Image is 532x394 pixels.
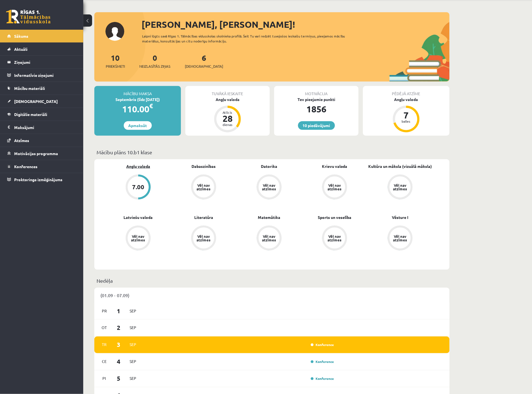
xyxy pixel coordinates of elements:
[185,53,223,69] a: 6[DEMOGRAPHIC_DATA]
[258,214,281,220] a: Matemātika
[14,47,27,52] span: Aktuāli
[327,183,342,191] div: Vēl nav atzīmes
[392,183,408,191] div: Vēl nav atzīmes
[97,148,447,156] p: Mācību plāns 10.b1 klase
[7,134,76,147] a: Atzīmes
[185,86,270,97] div: Tuvākā ieskaite
[363,97,450,102] div: Angļu valoda
[236,175,302,201] a: Vēl nav atzīmes
[14,86,45,91] span: Mācību materiāli
[219,114,236,123] div: 28
[94,102,181,116] div: 110.00
[110,340,127,349] span: 3
[261,163,278,169] a: Datorika
[14,69,76,82] legend: Informatīvie ziņojumi
[99,324,110,332] span: Ot
[14,99,58,104] span: [DEMOGRAPHIC_DATA]
[7,95,76,108] a: [DEMOGRAPHIC_DATA]
[97,277,447,284] p: Nedēļa
[369,163,432,169] a: Kultūra un māksla (vizuālā māksla)
[132,184,144,190] div: 7.00
[127,374,139,383] span: Sep
[363,97,450,133] a: Angļu valoda 7 balles
[196,234,211,242] div: Vēl nav atzīmes
[367,226,433,252] a: Vēl nav atzīmes
[150,102,153,110] span: €
[106,53,125,69] a: 10Priekšmeti
[298,121,335,130] a: 10 piedāvājumi
[110,323,127,332] span: 2
[139,53,170,69] a: 0Neizlasītās ziņas
[196,183,211,191] div: Vēl nav atzīmes
[14,177,62,182] span: Proktoringa izmēģinājums
[127,324,139,332] span: Sep
[219,123,236,126] div: dienas
[142,18,450,31] div: [PERSON_NAME], [PERSON_NAME]!
[194,214,213,220] a: Literatūra
[236,226,302,252] a: Vēl nav atzīmes
[367,175,433,201] a: Vēl nav atzīmes
[7,56,76,69] a: Ziņojumi
[94,288,450,303] div: (01.09 - 07.09)
[302,226,367,252] a: Vēl nav atzīmes
[327,234,342,242] div: Vēl nav atzīmes
[105,175,171,201] a: 7.00
[311,377,334,381] a: Konference
[126,163,150,169] a: Angļu valoda
[110,306,127,315] span: 1
[7,30,76,42] a: Sākums
[7,160,76,173] a: Konferences
[322,163,347,169] a: Krievu valoda
[124,121,152,130] a: Apmaksāt
[6,10,51,24] a: Rīgas 1. Tālmācības vidusskola
[171,175,236,201] a: Vēl nav atzīmes
[99,307,110,315] span: Pr
[219,111,236,114] div: Atlicis
[105,226,171,252] a: Vēl nav atzīmes
[274,97,359,102] div: Tev pieejamie punkti
[14,56,76,69] legend: Ziņojumi
[14,138,29,143] span: Atzīmes
[311,360,334,364] a: Konference
[106,64,125,69] span: Priekšmeti
[185,97,270,102] div: Angļu valoda
[99,357,110,366] span: Ce
[127,357,139,366] span: Sep
[139,64,170,69] span: Neizlasītās ziņas
[302,175,367,201] a: Vēl nav atzīmes
[14,121,76,134] legend: Maksājumi
[110,374,127,383] span: 5
[398,111,415,120] div: 7
[192,163,216,169] a: Dabaszinības
[392,234,408,242] div: Vēl nav atzīmes
[7,43,76,55] a: Aktuāli
[14,151,58,156] span: Motivācijas programma
[7,108,76,121] a: Digitālie materiāli
[7,173,76,186] a: Proktoringa izmēģinājums
[14,112,47,117] span: Digitālie materiāli
[127,307,139,315] span: Sep
[261,234,277,242] div: Vēl nav atzīmes
[392,214,409,220] a: Vēsture I
[7,121,76,134] a: Maksājumi
[110,357,127,366] span: 4
[14,164,37,169] span: Konferences
[7,69,76,82] a: Informatīvie ziņojumi
[274,86,359,97] div: Motivācija
[261,183,277,191] div: Vēl nav atzīmes
[142,34,355,44] div: Laipni lūgts savā Rīgas 1. Tālmācības vidusskolas skolnieka profilā. Šeit Tu vari redzēt tuvojošo...
[274,102,359,116] div: 1856
[318,214,352,220] a: Sports un veselība
[311,343,334,347] a: Konference
[124,214,153,220] a: Latviešu valoda
[7,82,76,95] a: Mācību materiāli
[171,226,236,252] a: Vēl nav atzīmes
[99,374,110,383] span: Pi
[99,340,110,349] span: Tr
[185,97,270,133] a: Angļu valoda Atlicis 28 dienas
[127,340,139,349] span: Sep
[94,97,181,102] div: Septembris (līdz [DATE])
[130,234,146,242] div: Vēl nav atzīmes
[14,34,28,39] span: Sākums
[94,86,181,97] div: Mācību maksa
